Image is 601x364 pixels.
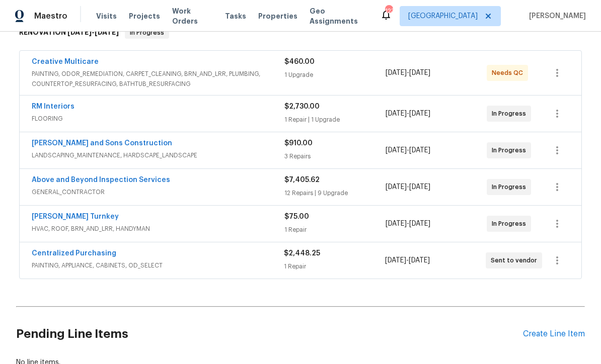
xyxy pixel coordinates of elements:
[492,109,530,119] span: In Progress
[284,70,386,80] div: 1 Upgrade
[525,11,586,21] span: [PERSON_NAME]
[19,27,119,39] h6: RENOVATION
[258,11,297,21] span: Properties
[492,219,530,229] span: In Progress
[386,109,430,119] span: -
[386,184,407,191] span: [DATE]
[67,29,92,36] span: [DATE]
[32,69,284,89] span: PAINTING, ODOR_REMEDIATION, CARPET_CLEANING, BRN_AND_LRR, PLUMBING, COUNTERTOP_RESURFACING, BATHT...
[32,150,284,160] span: LANDSCAPING_MAINTENANCE, HARDSCAPE_LANDSCAPE
[284,213,309,220] span: $75.00
[32,176,170,184] a: Above and Beyond Inspection Services
[310,6,368,26] span: Geo Assignments
[284,151,386,161] div: 3 Repairs
[32,250,116,257] a: Centralized Purchasing
[284,225,386,235] div: 1 Repair
[385,257,406,264] span: [DATE]
[386,145,430,155] span: -
[408,11,478,21] span: [GEOGRAPHIC_DATA]
[172,6,213,26] span: Work Orders
[284,140,313,147] span: $910.00
[492,68,527,78] span: Needs QC
[386,219,430,229] span: -
[409,184,430,191] span: [DATE]
[32,103,74,110] a: RM Interiors
[284,115,386,125] div: 1 Repair | 1 Upgrade
[284,103,320,110] span: $2,730.00
[386,182,430,192] span: -
[491,255,541,265] span: Sent to vendor
[225,13,246,20] span: Tasks
[32,224,284,234] span: HVAC, ROOF, BRN_AND_LRR, HANDYMAN
[409,220,430,227] span: [DATE]
[67,29,119,36] span: -
[32,58,99,65] a: Creative Multicare
[16,17,585,49] div: RENOVATION [DATE]-[DATE]In Progress
[386,110,407,117] span: [DATE]
[284,250,320,257] span: $2,448.25
[126,28,168,38] span: In Progress
[32,114,284,124] span: FLOORING
[492,182,530,192] span: In Progress
[385,255,430,265] span: -
[32,260,284,270] span: PAINTING, APPLIANCE, CABINETS, OD_SELECT
[409,110,430,117] span: [DATE]
[32,140,172,147] a: [PERSON_NAME] and Sons Construction
[284,176,320,184] span: $7,405.62
[96,11,117,21] span: Visits
[385,6,392,16] div: 123
[95,29,119,36] span: [DATE]
[409,147,430,154] span: [DATE]
[386,147,407,154] span: [DATE]
[34,11,67,21] span: Maestro
[409,69,430,76] span: [DATE]
[386,69,407,76] span: [DATE]
[409,257,430,264] span: [DATE]
[284,261,385,271] div: 1 Repair
[129,11,160,21] span: Projects
[523,329,585,339] div: Create Line Item
[284,188,386,198] div: 12 Repairs | 9 Upgrade
[32,187,284,197] span: GENERAL_CONTRACTOR
[16,311,523,357] h2: Pending Line Items
[386,68,430,78] span: -
[284,58,315,65] span: $460.00
[492,145,530,155] span: In Progress
[386,220,407,227] span: [DATE]
[32,213,119,220] a: [PERSON_NAME] Turnkey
